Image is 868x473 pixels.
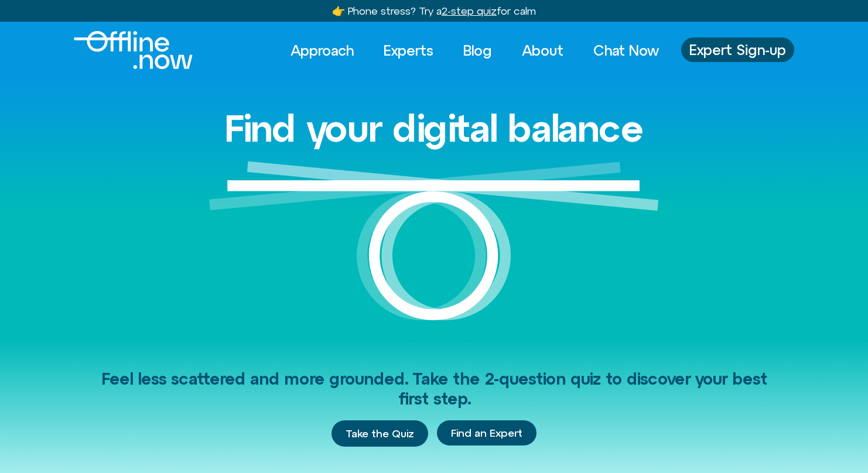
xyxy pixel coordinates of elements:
a: Expert Sign-up [681,37,794,62]
div: Find an Expert [437,420,536,447]
img: Offline.Now logo in white. Text of the words offline.now with a line going through the "O" [74,31,193,69]
a: 👉 Phone stress? Try a2-step quizfor calm [332,5,536,17]
span: Expert Sign-up [689,42,786,57]
nav: Menu [280,37,669,63]
span: Feel less scattered and more grounded. Take the 2-question quiz to discover your best first step. [101,369,767,408]
a: About [511,37,574,63]
img: Graphic of a white circle with a white line balancing on top to represent balance. [209,161,659,340]
div: Logo [74,31,173,69]
u: 2-step quiz [442,5,497,17]
a: Approach [280,37,364,63]
a: Find an Expert [437,420,536,446]
a: Blog [453,37,503,63]
span: Find an Expert [451,427,522,439]
span: Take the Quiz [346,427,414,440]
a: Take the Quiz [332,420,428,447]
a: Experts [373,37,444,63]
a: Chat Now [583,37,669,63]
h1: Find your digital balance [224,108,644,149]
